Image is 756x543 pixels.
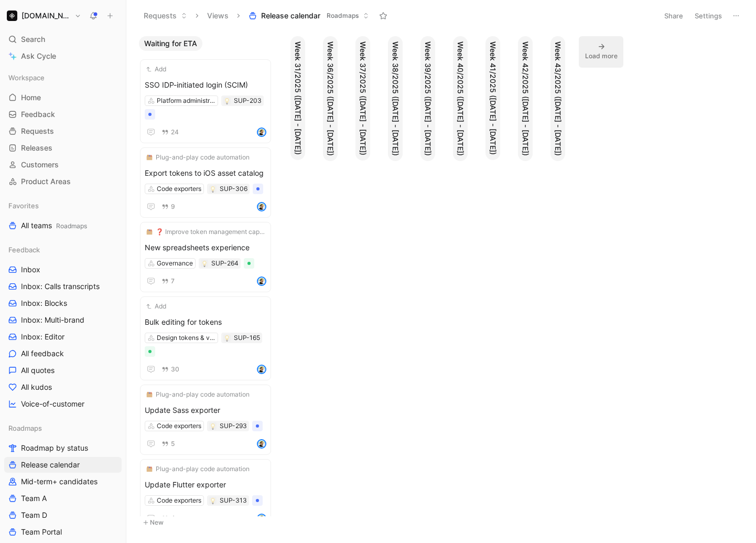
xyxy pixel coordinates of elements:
button: Requests [139,8,192,24]
div: Week 42/2025 ([DATE] - [DATE]) [514,31,537,534]
a: Release calendar [4,457,122,473]
div: Week 43/2025 ([DATE] - [DATE]) [546,31,569,534]
a: 🗂️Plug-and-play code automationUpdate Sass exporterCode exporters5avatar [140,385,271,455]
span: Week 42/2025 ([DATE] - [DATE]) [520,41,531,156]
a: Requests [4,123,122,139]
img: 💡 [210,186,216,193]
a: Customers [4,157,122,173]
div: Search [4,31,122,47]
button: New [139,516,277,529]
a: 🗂️❓ Improve token management capabilitiesNew spreadsheets experienceGovernance7avatar [140,222,271,292]
div: Week 41/2025 ([DATE] - [DATE]) [481,31,504,534]
div: Code exporters [157,495,201,506]
div: SUP-293 [220,421,247,431]
a: Ask Cycle [4,48,122,64]
div: Load more [585,51,618,61]
div: SUP-313 [220,495,247,506]
div: SUP-264 [211,258,239,269]
button: Week 43/2025 ([DATE] - [DATE]) [550,36,565,161]
button: 7 [159,275,177,287]
span: 4 [171,515,175,521]
span: Week 31/2025 ([DATE] - [DATE]) [293,41,303,155]
span: Inbox: Editor [21,332,64,342]
div: Workspace [4,70,122,86]
span: Week 36/2025 ([DATE] - [DATE]) [325,41,336,156]
span: 9 [171,204,175,210]
span: Workspace [8,72,45,83]
span: New spreadsheets experience [145,241,266,254]
div: Week 39/2025 ([DATE] - [DATE]) [416,31,439,534]
span: SSO IDP-initiated login (SCIM) [145,79,266,91]
img: avatar [258,203,265,210]
div: SUP-203 [234,95,262,106]
span: Week 43/2025 ([DATE] - [DATE]) [553,41,563,156]
button: 🗂️Plug-and-play code automation [145,389,251,400]
span: All feedback [21,348,64,359]
div: Week 38/2025 ([DATE] - [DATE]) [384,31,407,534]
div: Feedback [4,242,122,258]
span: Team A [21,493,47,504]
img: 💡 [210,498,216,504]
span: Feedback [8,244,40,255]
div: Code exporters [157,184,201,194]
span: Plug-and-play code automation [156,152,250,163]
span: Release calendar [21,460,80,470]
span: Inbox: Blocks [21,298,67,308]
span: ❓ Improve token management capabilities [156,227,265,237]
span: Ask Cycle [21,50,56,62]
a: Home [4,90,122,105]
img: Supernova.io [7,10,17,21]
a: 🗂️Plug-and-play code automationExport tokens to iOS asset catalogCode exporters9avatar [140,147,271,218]
span: All quotes [21,365,55,376]
a: All quotes [4,363,122,378]
img: avatar [258,129,265,136]
a: All teamsRoadmaps [4,218,122,233]
h1: [DOMAIN_NAME] [21,11,70,20]
a: Team Portal [4,524,122,540]
img: avatar [258,440,265,448]
button: 24 [159,126,181,138]
a: Inbox: Editor [4,329,122,345]
img: avatar [258,515,265,522]
span: 7 [171,278,175,284]
button: Week 39/2025 ([DATE] - [DATE]) [420,36,435,161]
a: Mid-term+ candidates [4,474,122,489]
a: Inbox: Blocks [4,295,122,311]
div: Platform administration [157,95,215,106]
button: Add [145,301,168,312]
span: Waiting for ETA [144,38,197,49]
button: Week 41/2025 ([DATE] - [DATE]) [485,36,500,160]
span: Team Portal [21,527,62,537]
a: All feedback [4,346,122,361]
span: Roadmaps [327,10,359,21]
span: Roadmap by status [21,443,88,453]
button: Views [202,8,233,24]
button: Supernova.io[DOMAIN_NAME] [4,8,84,23]
div: SUP-165 [234,333,260,343]
button: Week 40/2025 ([DATE] - [DATE]) [453,36,468,161]
a: 🗂️Plug-and-play code automationUpdate Flutter exporterCode exporters4avatar [140,459,271,529]
div: Week 40/2025 ([DATE] - [DATE]) [449,31,472,534]
button: Week 42/2025 ([DATE] - [DATE]) [518,36,533,161]
button: 💡 [209,185,217,193]
button: 🗂️Plug-and-play code automation [145,152,251,163]
button: 💡 [223,334,231,342]
span: Feedback [21,109,55,120]
button: Week 37/2025 ([DATE] - [DATE]) [355,36,370,161]
button: Week 38/2025 ([DATE] - [DATE]) [388,36,403,161]
a: Product Areas [4,174,122,189]
span: Bulk editing for tokens [145,316,266,328]
a: Inbox: Calls transcripts [4,279,122,294]
span: Update Sass exporter [145,404,266,417]
button: 🗂️❓ Improve token management capabilities [145,227,266,237]
button: 4 [159,513,177,524]
button: Share [660,8,688,23]
span: Requests [21,126,54,136]
a: Inbox [4,262,122,278]
button: 9 [159,201,177,212]
span: Voice-of-customer [21,399,84,409]
span: Week 37/2025 ([DATE] - [DATE]) [358,41,368,155]
span: Inbox: Calls transcripts [21,281,100,292]
span: Week 40/2025 ([DATE] - [DATE]) [455,41,466,156]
